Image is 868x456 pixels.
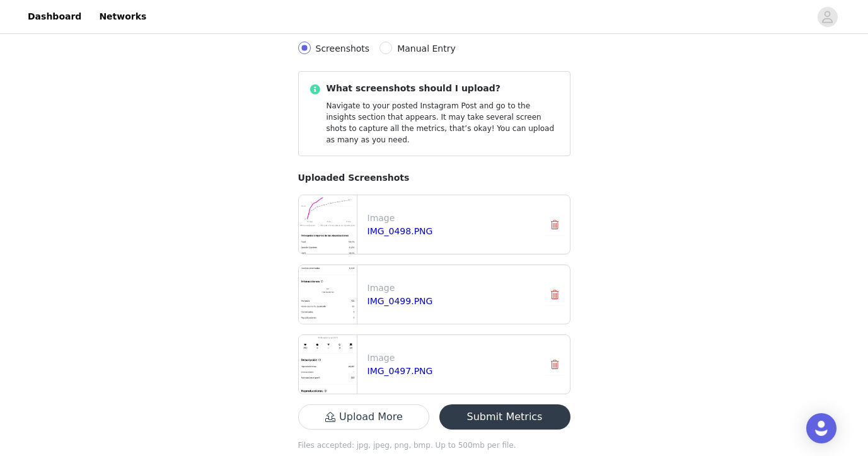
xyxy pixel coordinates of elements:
[299,335,357,394] img: file
[367,296,433,306] a: IMG_0499.PNG
[298,404,429,430] button: Upload More
[367,212,535,225] p: Image
[327,82,560,95] p: What screenshots should I upload?
[298,413,429,423] span: Upload More
[367,282,535,295] p: Image
[316,43,370,54] span: Screenshots
[91,3,154,31] a: Networks
[299,265,357,324] img: file
[367,366,433,376] a: IMG_0497.PNG
[367,351,535,365] p: Image
[299,195,357,254] img: file
[806,413,836,443] div: Open Intercom Messenger
[298,440,570,451] p: Files accepted: jpg, jpeg, png, bmp. Up to 500mb per file.
[397,43,456,54] span: Manual Entry
[367,226,433,236] a: IMG_0498.PNG
[298,171,570,185] p: Uploaded Screenshots
[821,7,833,27] div: avatar
[439,404,570,430] button: Submit Metrics
[327,100,560,145] p: Navigate to your posted Instagram Post and go to the insights section that appears. It may take s...
[20,3,89,31] a: Dashboard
